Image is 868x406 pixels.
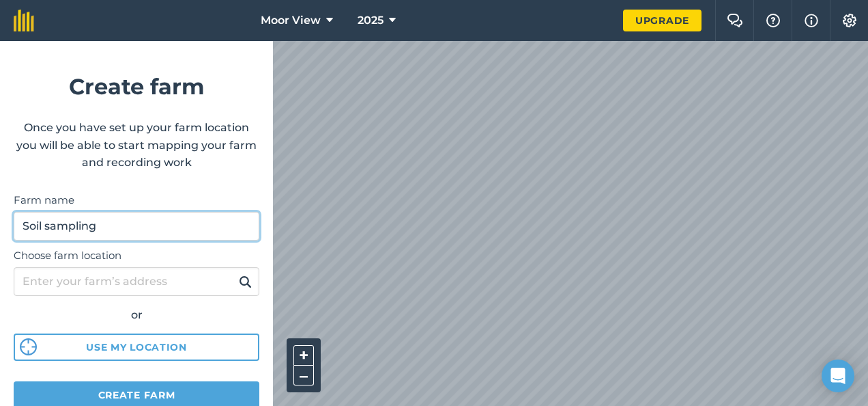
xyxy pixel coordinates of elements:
button: + [293,345,314,366]
button: – [293,366,314,385]
img: fieldmargin Logo [14,10,34,31]
div: or [14,306,259,324]
img: svg%3e [20,338,37,355]
input: Farm name [14,212,259,241]
a: Upgrade [623,10,701,31]
label: Farm name [14,192,259,208]
img: svg+xml;base64,PHN2ZyB4bWxucz0iaHR0cDovL3d3dy53My5vcmcvMjAwMC9zdmciIHdpZHRoPSIxOSIgaGVpZ2h0PSIyNC... [239,273,252,290]
img: svg+xml;base64,PHN2ZyB4bWxucz0iaHR0cDovL3d3dy53My5vcmcvMjAwMC9zdmciIHdpZHRoPSIxNyIgaGVpZ2h0PSIxNy... [805,12,818,29]
div: Open Intercom Messenger [822,360,854,392]
span: 2025 [358,12,384,29]
input: Enter your farm’s address [14,267,259,296]
img: A cog icon [841,14,858,27]
span: Moor View [261,12,321,29]
img: A question mark icon [765,14,781,27]
h1: Create farm [14,69,259,104]
p: Once you have set up your farm location you will be able to start mapping your farm and recording... [14,119,259,172]
img: Two speech bubbles overlapping with the left bubble in the forefront [727,14,743,27]
button: Use my location [14,334,259,361]
label: Choose farm location [14,247,259,264]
